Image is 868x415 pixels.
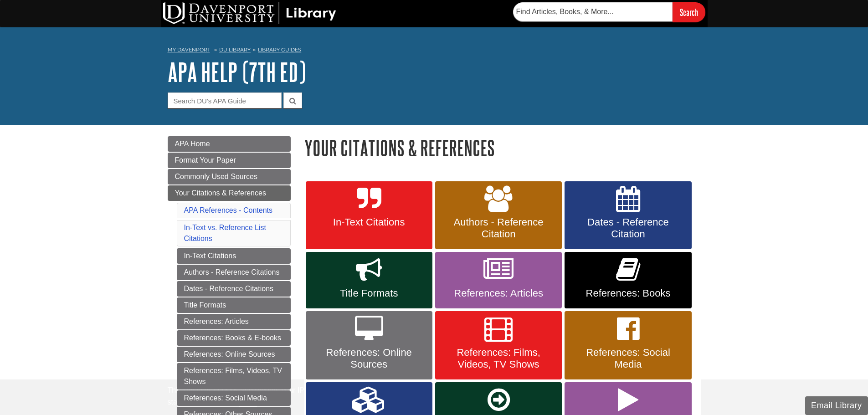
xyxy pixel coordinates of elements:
a: Authors - Reference Citations [177,265,291,280]
span: Commonly Used Sources [175,173,257,180]
span: References: Online Sources [313,347,426,370]
a: Title Formats [306,252,432,308]
span: References: Books [571,287,684,299]
a: Commonly Used Sources [168,169,291,184]
a: References: Books & E-books [177,330,291,346]
a: APA Help (7th Ed) [168,58,306,86]
a: Dates - Reference Citations [177,281,291,297]
a: References: Social Media [177,390,291,406]
a: Your Citations & References [168,185,291,201]
a: Title Formats [177,297,291,313]
a: References: Books [565,252,691,308]
span: Authors - Reference Citation [442,216,555,240]
a: References: Social Media [565,311,691,379]
span: References: Articles [442,287,555,299]
img: DU Library [163,2,336,24]
h1: Your Citations & References [304,136,701,159]
a: In-Text Citations [177,248,291,264]
span: Format Your Paper [175,156,236,164]
a: DU Library [219,46,251,53]
a: References: Articles [435,252,562,308]
span: Title Formats [313,287,426,299]
a: References: Online Sources [177,347,291,362]
a: References: Online Sources [306,311,432,379]
a: Format Your Paper [168,153,291,168]
a: References: Articles [177,314,291,329]
span: Dates - Reference Citation [571,216,684,240]
input: Find Articles, Books, & More... [513,2,673,21]
button: Email Library [805,396,868,415]
a: References: Films, Videos, TV Shows [177,363,291,389]
span: References: Films, Videos, TV Shows [442,347,555,370]
a: References: Films, Videos, TV Shows [435,311,562,379]
span: In-Text Citations [313,216,426,228]
a: Dates - Reference Citation [565,181,691,250]
input: Search DU's APA Guide [168,92,282,108]
span: Your Citations & References [175,189,266,197]
span: References: Social Media [571,347,684,370]
a: Authors - Reference Citation [435,181,562,250]
input: Search [673,2,705,22]
a: Library Guides [258,46,301,53]
a: My Davenport [168,46,210,54]
form: Searches DU Library's articles, books, and more [513,2,705,22]
a: In-Text vs. Reference List Citations [184,224,267,242]
a: APA References - Contents [184,206,272,214]
span: APA Home [175,140,210,148]
nav: breadcrumb [168,44,701,58]
a: APA Home [168,136,291,152]
a: In-Text Citations [306,181,432,250]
